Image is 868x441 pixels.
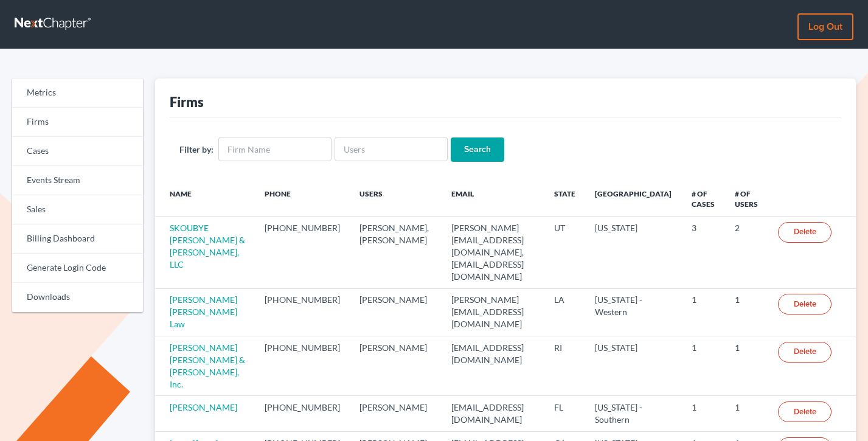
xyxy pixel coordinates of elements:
td: LA [544,288,585,336]
td: [EMAIL_ADDRESS][DOMAIN_NAME] [442,336,545,396]
a: Firms [12,108,143,137]
a: [PERSON_NAME] [PERSON_NAME] Law [170,294,237,329]
td: [PERSON_NAME], [PERSON_NAME] [350,217,442,288]
td: [PERSON_NAME] [350,336,442,396]
td: [US_STATE] [585,217,682,288]
th: Name [155,181,255,217]
a: Events Stream [12,166,143,195]
input: Firm Name [218,137,332,161]
a: Metrics [12,78,143,108]
td: [US_STATE] - Western [585,288,682,336]
a: Delete [778,342,832,363]
th: Users [350,181,442,217]
td: [PHONE_NUMBER] [255,288,350,336]
td: 1 [725,396,768,431]
td: [PERSON_NAME] [350,288,442,336]
td: 1 [682,396,725,431]
input: Search [451,137,504,162]
th: # of Cases [682,181,725,217]
td: [PERSON_NAME] [350,396,442,431]
a: Generate Login Code [12,254,143,283]
td: 3 [682,217,725,288]
td: 1 [682,288,725,336]
td: [PHONE_NUMBER] [255,336,350,396]
label: Filter by: [179,143,214,156]
td: RI [544,336,585,396]
td: [PERSON_NAME][EMAIL_ADDRESS][DOMAIN_NAME] [442,288,545,336]
td: 1 [725,288,768,336]
td: [US_STATE] [585,336,682,396]
div: Firms [170,93,204,111]
a: [PERSON_NAME] [PERSON_NAME] & [PERSON_NAME], Inc. [170,342,245,389]
td: [US_STATE] - Southern [585,396,682,431]
a: Cases [12,137,143,166]
td: FL [544,396,585,431]
input: Users [335,137,448,161]
th: Email [442,181,545,217]
td: 1 [725,336,768,396]
a: Delete [778,294,832,314]
td: 1 [682,336,725,396]
a: SKOUBYE [PERSON_NAME] & [PERSON_NAME], LLC [170,223,245,269]
a: Billing Dashboard [12,224,143,254]
td: UT [544,217,585,288]
td: 2 [725,217,768,288]
td: [PHONE_NUMBER] [255,217,350,288]
td: [PHONE_NUMBER] [255,396,350,431]
a: Downloads [12,283,143,312]
a: [PERSON_NAME] [170,402,237,412]
th: Phone [255,181,350,217]
td: [PERSON_NAME][EMAIL_ADDRESS][DOMAIN_NAME], [EMAIL_ADDRESS][DOMAIN_NAME] [442,217,545,288]
a: Delete [778,222,832,243]
a: Log out [797,13,853,40]
th: State [544,181,585,217]
td: [EMAIL_ADDRESS][DOMAIN_NAME] [442,396,545,431]
th: # of Users [725,181,768,217]
th: [GEOGRAPHIC_DATA] [585,181,682,217]
a: Delete [778,401,832,422]
a: Sales [12,195,143,224]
